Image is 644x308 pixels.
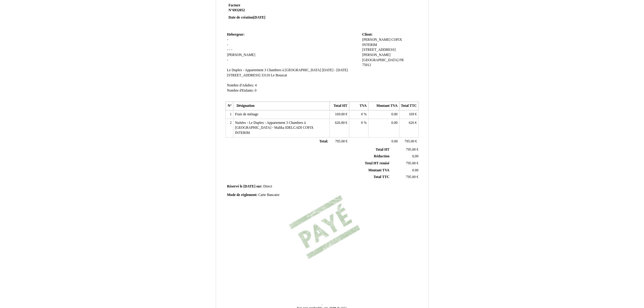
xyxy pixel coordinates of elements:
[254,16,265,19] span: [DATE]
[258,193,280,197] span: Carte Bancaire
[349,110,368,119] td: %
[406,161,416,165] span: 795.00
[412,168,418,172] span: 0.00
[349,119,368,137] td: %
[409,121,415,125] span: 626
[391,146,420,153] td: €
[412,154,418,158] span: 0,00
[256,184,262,188] span: sur:
[235,121,313,135] span: Nuitées - Le Duplex - Appartement 3 Chambres à [GEOGRAPHIC_DATA] - Malika IDELCADI COFIX INTERIM
[399,119,418,137] td: €
[227,58,228,62] span: -
[263,184,272,188] span: Direct
[227,38,228,42] span: -
[330,137,349,146] td: €
[226,110,233,119] td: 1
[229,16,265,19] strong: Date de création
[392,139,398,143] span: 0.00
[406,148,416,152] span: 795.00
[399,102,418,110] th: Total TTC
[227,89,254,93] span: Nombre d'Enfants:
[361,121,363,125] span: 0
[361,112,363,116] span: 0
[335,112,345,116] span: 169.00
[330,102,349,110] th: Total HT
[227,48,228,52] span: -
[227,33,245,37] span: Hebergeur:
[322,68,348,72] span: [DATE] - [DATE]
[406,175,416,179] span: 795.00
[400,58,404,62] span: FR
[261,73,270,77] span: 33110
[255,83,257,87] span: 4
[399,110,418,119] td: €
[409,112,415,116] span: 169
[391,174,420,181] td: €
[369,102,399,110] th: Montant TVA
[391,112,397,116] span: 0.00
[362,58,398,62] span: [GEOGRAPHIC_DATA]
[227,43,228,47] span: -
[227,193,257,197] span: Mode de règlement:
[227,68,321,72] span: Le Duplex - Appartement 3 Chambres à [GEOGRAPHIC_DATA]
[330,110,349,119] td: €
[233,102,330,110] th: Désignation
[335,139,345,143] span: 795.00
[229,3,240,7] span: Facture
[349,102,368,110] th: TVA
[369,168,390,172] span: Montant TVA
[255,89,257,93] span: 0
[233,8,245,12] span: 6932052
[319,139,328,143] span: Total:
[271,73,287,77] span: Le Bouscat
[362,63,371,67] span: 75012
[362,48,396,57] span: [STREET_ADDRESS][PERSON_NAME]
[235,112,258,116] span: Frais de ménage
[405,139,415,143] span: 795.00
[365,161,390,165] span: Total HT remisé
[227,83,254,87] span: Nombre d'Adultes:
[226,119,233,137] td: 2
[374,175,390,179] span: Total TTC
[227,53,255,57] span: [PERSON_NAME]
[322,303,323,306] span: -
[231,48,233,52] span: -
[226,102,233,110] th: N°
[335,121,345,125] span: 626.00
[362,38,390,42] span: [PERSON_NAME]
[229,48,230,52] span: -
[374,154,390,158] span: Réduction
[330,119,349,137] td: €
[227,73,261,77] span: [STREET_ADDRESS]
[399,137,418,146] td: €
[391,160,420,167] td: €
[362,33,373,37] span: Client:
[391,121,397,125] span: 0.00
[243,184,255,188] span: [DATE]
[376,148,390,152] span: Total HT
[227,184,243,188] span: Réservé le
[229,8,301,13] strong: N°
[362,38,402,47] span: COFIX INTERIM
